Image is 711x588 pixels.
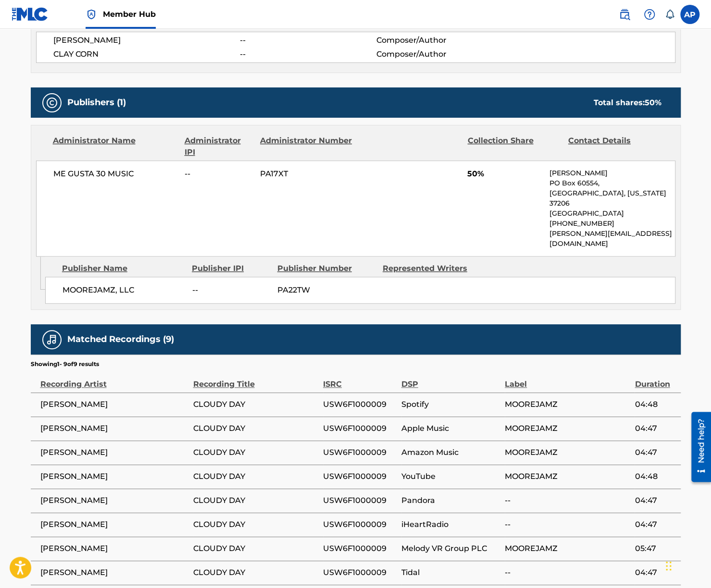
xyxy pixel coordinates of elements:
[568,135,661,158] div: Contact Details
[193,519,318,530] span: CLOUDY DAY
[505,447,630,458] span: MOOREJAMZ
[665,10,674,19] div: Notifications
[193,471,318,482] span: CLOUDY DAY
[193,399,318,410] span: CLOUDY DAY
[645,98,661,107] span: 50 %
[62,263,185,274] div: Publisher Name
[40,519,188,530] span: [PERSON_NAME]
[644,9,655,20] img: help
[53,49,240,60] span: CLAY CORN
[401,471,500,482] span: YouTube
[549,188,674,208] p: [GEOGRAPHIC_DATA], [US_STATE] 37206
[467,135,561,158] div: Collection Share
[549,219,674,229] p: [PHONE_NUMBER]
[635,567,675,578] span: 04:47
[401,567,500,578] span: Tidal
[323,495,397,506] span: USW6F1000009
[549,168,674,178] p: [PERSON_NAME]
[62,284,185,296] span: MOOREJAMZ, LLC
[46,97,58,109] img: Publishers
[192,284,270,296] span: --
[46,334,58,345] img: Matched Recordings
[40,368,188,390] div: Recording Artist
[684,408,711,486] iframe: Resource Center
[103,9,156,20] span: Member Hub
[666,551,672,580] div: Drag
[31,360,99,368] p: Showing 1 - 9 of 9 results
[53,135,177,158] div: Administrator Name
[239,49,376,60] span: --
[40,423,188,434] span: [PERSON_NAME]
[193,447,318,458] span: CLOUDY DAY
[40,543,188,554] span: [PERSON_NAME]
[323,423,397,434] span: USW6F1000009
[505,567,630,578] span: --
[12,7,49,21] img: MLC Logo
[323,399,397,410] span: USW6F1000009
[505,399,630,410] span: MOOREJAMZ
[401,423,500,434] span: Apple Music
[401,447,500,458] span: Amazon Music
[505,519,630,530] span: --
[53,35,240,46] span: [PERSON_NAME]
[323,368,397,390] div: ISRC
[86,9,97,20] img: Top Rightsholder
[40,567,188,578] span: [PERSON_NAME]
[635,368,675,390] div: Duration
[635,423,675,434] span: 04:47
[185,168,253,180] span: --
[376,49,501,60] span: Composer/Author
[401,543,500,554] span: Melody VR Group PLC
[193,423,318,434] span: CLOUDY DAY
[376,35,501,46] span: Composer/Author
[193,543,318,554] span: CLOUDY DAY
[185,135,253,158] div: Administrator IPI
[323,447,397,458] span: USW6F1000009
[549,208,674,219] p: [GEOGRAPHIC_DATA]
[239,35,376,46] span: --
[635,471,675,482] span: 04:48
[260,135,353,158] div: Administrator Number
[401,495,500,506] span: Pandora
[67,334,174,345] h5: Matched Recordings (9)
[635,543,675,554] span: 05:47
[323,471,397,482] span: USW6F1000009
[505,495,630,506] span: --
[193,368,318,390] div: Recording Title
[635,399,675,410] span: 04:48
[277,284,375,296] span: PA22TW
[505,471,630,482] span: MOOREJAMZ
[53,168,178,180] span: ME GUSTA 30 MUSIC
[40,399,188,410] span: [PERSON_NAME]
[635,495,675,506] span: 04:47
[277,263,375,274] div: Publisher Number
[323,567,397,578] span: USW6F1000009
[505,423,630,434] span: MOOREJAMZ
[594,97,661,109] div: Total shares:
[40,447,188,458] span: [PERSON_NAME]
[505,368,630,390] div: Label
[549,178,674,188] p: PO Box 60554,
[260,168,353,180] span: PA17XT
[40,495,188,506] span: [PERSON_NAME]
[663,542,711,588] iframe: Chat Widget
[192,263,270,274] div: Publisher IPI
[635,447,675,458] span: 04:47
[615,5,634,24] a: Public Search
[67,97,126,108] h5: Publishers (1)
[383,263,481,274] div: Represented Writers
[401,399,500,410] span: Spotify
[549,229,674,249] p: [PERSON_NAME][EMAIL_ADDRESS][DOMAIN_NAME]
[193,567,318,578] span: CLOUDY DAY
[193,495,318,506] span: CLOUDY DAY
[323,543,397,554] span: USW6F1000009
[401,368,500,390] div: DSP
[401,519,500,530] span: iHeartRadio
[505,543,630,554] span: MOOREJAMZ
[619,9,630,20] img: search
[640,5,659,24] div: Help
[323,519,397,530] span: USW6F1000009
